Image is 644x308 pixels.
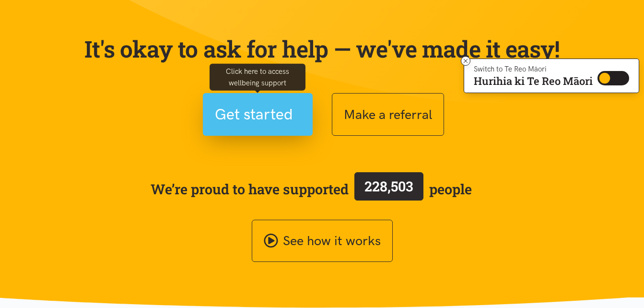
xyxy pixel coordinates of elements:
span: Get started [215,102,293,127]
span: We’re proud to have supported people [151,170,472,208]
a: See how it works [252,220,393,262]
button: Make a referral [332,93,444,136]
p: Hurihia ki Te Reo Māori [474,77,593,85]
span: 228,503 [364,177,413,195]
div: Click here to access wellbeing support [210,63,305,90]
button: Get started [203,93,313,136]
a: 228,503 [349,170,429,208]
p: Switch to Te Reo Māori [474,66,593,72]
p: It's okay to ask for help — we've made it easy! [82,35,562,63]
